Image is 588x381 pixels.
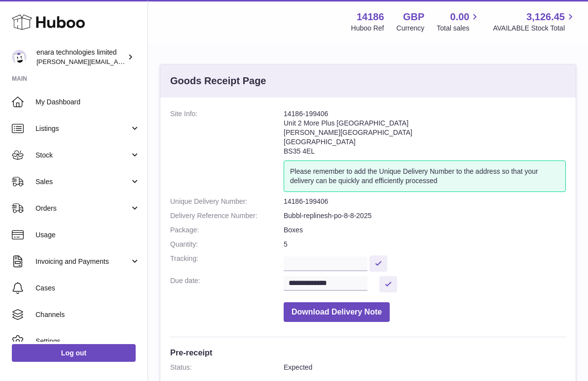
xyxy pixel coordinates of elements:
[284,225,566,235] dd: Boxes
[170,225,284,235] dt: Package:
[437,10,480,33] a: 0.00 Total sales
[36,257,130,266] span: Invoicing and Payments
[493,24,576,33] span: AVAILABLE Stock Total
[284,197,566,206] dd: 14186-199406
[284,211,566,221] dd: Bubbl-replinesh-po-8-8-2025
[284,240,566,249] dd: 5
[284,302,390,322] button: Download Delivery Note
[450,10,470,24] span: 0.00
[170,197,284,206] dt: Unique Delivery Number:
[357,10,384,24] strong: 14186
[403,10,424,24] strong: GBP
[36,204,130,213] span: Orders
[12,50,27,64] img: Dee@enara.co
[170,211,284,221] dt: Delivery Reference Number:
[284,160,566,192] div: Please remember to add the Unique Delivery Number to the address so that your delivery can be qui...
[170,276,284,292] dt: Due date:
[37,58,198,65] span: [PERSON_NAME][EMAIL_ADDRESS][DOMAIN_NAME]
[12,344,136,362] a: Log out
[437,24,480,33] span: Total sales
[170,363,284,372] dt: Status:
[170,109,284,192] dt: Site Info:
[36,151,130,160] span: Stock
[36,124,130,133] span: Listings
[37,48,125,66] div: enara technologies limited
[36,310,140,319] span: Channels
[284,109,566,160] address: 14186-199406 Unit 2 More Plus [GEOGRAPHIC_DATA] [PERSON_NAME][GEOGRAPHIC_DATA] [GEOGRAPHIC_DATA] ...
[170,74,266,88] h3: Goods Receipt Page
[36,230,140,240] span: Usage
[526,10,565,24] span: 3,126.45
[493,10,576,33] a: 3,126.45 AVAILABLE Stock Total
[170,254,284,271] dt: Tracking:
[170,347,566,358] h3: Pre-receipt
[36,284,140,293] span: Cases
[170,240,284,249] dt: Quantity:
[351,24,384,33] div: Huboo Ref
[36,337,140,346] span: Settings
[36,177,130,187] span: Sales
[284,363,566,372] dd: Expected
[397,24,425,33] div: Currency
[36,97,140,107] span: My Dashboard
